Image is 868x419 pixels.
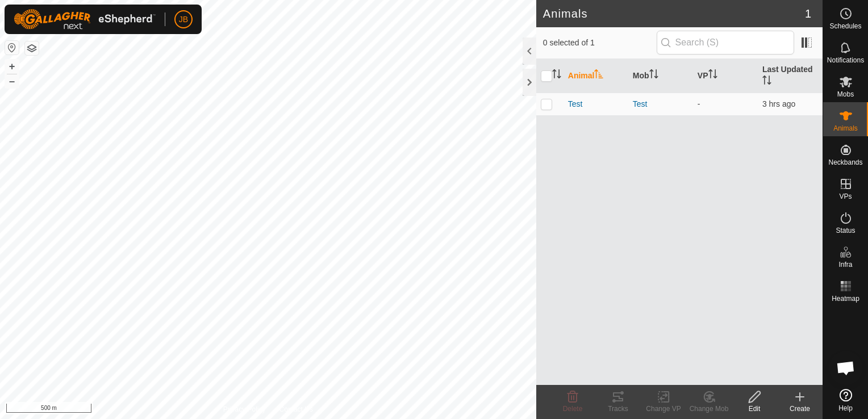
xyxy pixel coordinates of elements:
[552,71,561,80] p-sorticon: Activate to sort
[5,41,19,55] button: Reset Map
[839,193,852,200] span: VPs
[698,99,700,108] app-display-virtual-paddock-transition: -
[25,41,39,55] button: Map Layers
[762,77,771,86] p-sorticon: Activate to sort
[5,74,19,88] button: –
[594,71,603,80] p-sorticon: Activate to sort
[838,261,852,268] span: Infra
[836,227,855,234] span: Status
[762,99,795,108] span: 16 Sept 2025, 4:40 pm
[657,31,794,55] input: Search (S)
[828,159,862,166] span: Neckbands
[14,9,156,30] img: Gallagher Logo
[595,404,641,414] div: Tracks
[686,404,732,414] div: Change Mob
[838,405,853,412] span: Help
[223,404,266,414] a: Privacy Policy
[732,404,777,414] div: Edit
[829,23,861,30] span: Schedules
[829,351,863,385] div: Open chat
[827,57,864,64] span: Notifications
[649,71,658,80] p-sorticon: Activate to sort
[837,91,854,98] span: Mobs
[628,59,693,93] th: Mob
[179,14,188,26] span: JB
[693,59,758,93] th: VP
[5,60,19,73] button: +
[833,125,858,132] span: Animals
[564,59,628,93] th: Animal
[641,404,686,414] div: Change VP
[805,5,811,22] span: 1
[563,405,583,413] span: Delete
[568,98,583,110] span: Test
[758,59,823,93] th: Last Updated
[543,7,805,20] h2: Animals
[777,404,823,414] div: Create
[823,384,868,416] a: Help
[708,71,717,80] p-sorticon: Activate to sort
[633,98,688,110] div: Test
[279,404,313,414] a: Contact Us
[543,37,657,49] span: 0 selected of 1
[832,295,859,302] span: Heatmap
